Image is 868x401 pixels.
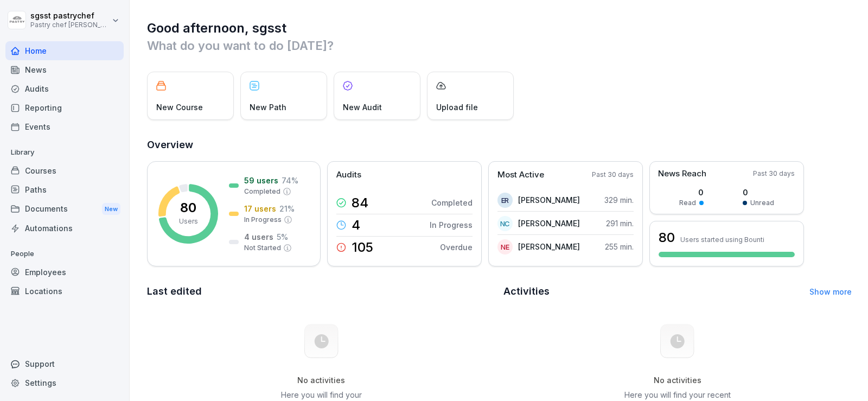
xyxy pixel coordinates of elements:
[518,218,580,229] p: [PERSON_NAME]
[753,169,795,179] p: Past 30 days
[680,235,764,244] p: Users started using Bounti
[180,201,196,214] p: 80
[430,219,473,231] p: In Progress
[497,193,513,208] div: ER
[606,218,634,229] p: 291 min.
[5,144,124,161] p: Library
[244,215,282,225] p: In Progress
[30,21,110,29] p: Pastry chef [PERSON_NAME] y Cocina gourmet
[5,282,124,301] a: Locations
[30,11,110,21] p: sgsst pastrychef
[679,187,704,198] p: 0
[497,169,544,181] p: Most Active
[431,197,473,208] p: Completed
[5,245,124,263] p: People
[5,98,124,117] a: Reporting
[5,79,124,98] a: Audits
[5,180,124,199] a: Paths
[5,263,124,282] a: Employees
[605,241,634,252] p: 255 min.
[809,287,852,296] a: Show more
[436,101,478,113] p: Upload file
[250,101,286,113] p: New Path
[244,187,280,196] p: Completed
[282,175,298,186] p: 74 %
[279,203,295,214] p: 21 %
[179,217,198,226] p: Users
[147,20,852,37] h1: Good afternoon, sgsst
[147,137,852,152] h2: Overview
[750,198,774,208] p: Unread
[336,169,361,181] p: Audits
[5,41,124,60] a: Home
[679,198,696,208] p: Read
[244,203,276,214] p: 17 users
[352,241,373,254] p: 105
[156,101,203,113] p: New Course
[244,231,273,243] p: 4 users
[592,170,634,180] p: Past 30 days
[497,239,513,254] div: NE
[244,175,278,186] p: 59 users
[658,168,706,180] p: News Reach
[5,199,124,219] a: DocumentsNew
[5,161,124,180] a: Courses
[102,203,120,215] div: New
[147,284,496,299] h2: Last edited
[147,37,852,54] p: What do you want to do [DATE]?
[623,375,732,385] h5: No activities
[277,231,288,243] p: 5 %
[497,216,513,231] div: NC
[352,196,368,209] p: 84
[440,241,473,253] p: Overdue
[503,284,550,299] h2: Activities
[518,241,580,252] p: [PERSON_NAME]
[743,187,774,198] p: 0
[266,375,376,385] h5: No activities
[5,354,124,373] div: Support
[352,219,360,232] p: 4
[244,243,281,253] p: Not Started
[5,199,124,219] div: Documents
[5,219,124,238] a: Automations
[5,373,124,392] a: Settings
[5,117,124,136] a: Events
[659,228,675,247] h3: 80
[518,194,580,206] p: [PERSON_NAME]
[5,60,124,79] a: News
[604,194,634,206] p: 329 min.
[343,101,382,113] p: New Audit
